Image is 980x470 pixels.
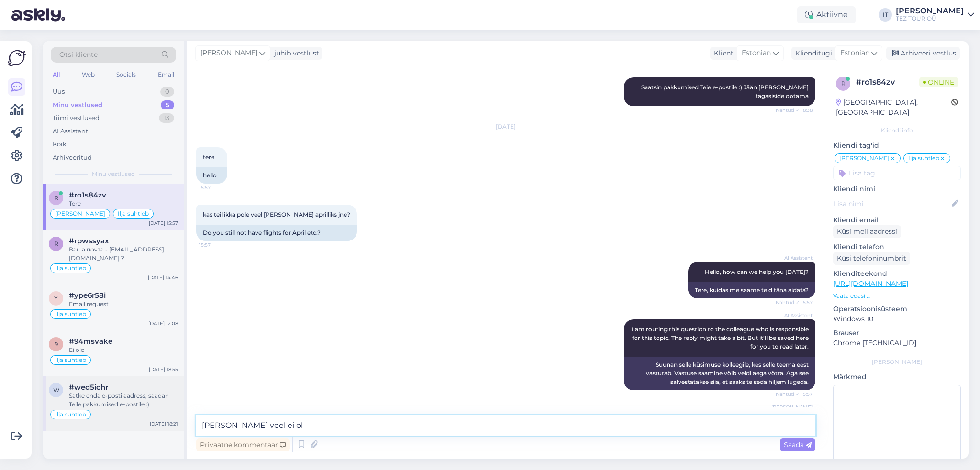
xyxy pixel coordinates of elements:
div: [DATE] 15:57 [149,219,178,227]
span: Ilja suhtleb [908,155,939,161]
div: Ei ole [69,346,178,354]
span: Ilja suhtleb [55,412,86,417]
div: Arhiveeritud [53,153,92,163]
span: [PERSON_NAME] [200,48,257,58]
div: TEZ TOUR OÜ [896,15,964,22]
span: #ro1s84zv [69,191,106,199]
div: Ваша почта - [EMAIL_ADDRESS][DOMAIN_NAME] ? [69,245,178,262]
p: Windows 10 [833,314,961,324]
span: Otsi kliente [59,50,98,60]
a: [URL][DOMAIN_NAME] [833,279,908,288]
div: AI Assistent [53,127,88,136]
div: Web [80,68,97,81]
textarea: [PERSON_NAME] veel ei o [196,415,815,436]
span: [PERSON_NAME] [839,155,890,161]
p: Brauser [833,328,961,338]
span: AI Assistent [777,254,813,262]
p: Kliendi nimi [833,184,961,194]
a: [PERSON_NAME]TEZ TOUR OÜ [896,7,974,22]
div: [PERSON_NAME] [833,358,961,366]
div: Socials [114,68,138,81]
span: Saada [784,440,812,449]
div: 0 [160,87,174,97]
div: Küsi meiliaadressi [833,225,901,238]
input: Lisa tag [833,166,961,180]
span: Ilja suhtleb [55,265,86,271]
div: Minu vestlused [53,100,102,110]
img: Askly Logo [8,49,26,67]
span: Ilja suhtleb [55,357,86,363]
div: Email request [69,300,178,308]
p: Kliendi tag'id [833,141,961,151]
span: #ype6r58i [69,291,106,300]
span: r [54,194,58,201]
div: [DATE] 12:08 [148,320,178,327]
div: Kõik [53,140,67,149]
span: Saatsin pakkumised Teie e-postile :) Jään [PERSON_NAME] tagasiside ootama [641,84,810,99]
span: y [54,295,58,302]
div: 13 [159,113,174,123]
p: Vaata edasi ... [833,292,961,300]
div: [GEOGRAPHIC_DATA], [GEOGRAPHIC_DATA] [836,98,951,118]
span: Hello, how can we help you [DATE]? [705,268,809,275]
div: Kliendi info [833,126,961,135]
span: #94msvake [69,337,112,346]
div: [PERSON_NAME] [896,7,964,15]
span: #wed5ichr [69,383,108,392]
div: Tere, kuidas me saame teid täna aidata? [688,282,815,298]
input: Lisa nimi [834,198,950,209]
span: w [53,386,59,393]
p: Kliendi email [833,215,961,225]
div: Satke enda e-posti aadress, saadan Teile pakkumised e-postile :) [69,392,178,409]
p: Operatsioonisüsteem [833,304,961,314]
span: AI Assistent [777,312,813,319]
div: All [51,68,62,81]
span: #rpwssyax [69,237,109,245]
span: Estonian [840,48,869,58]
div: Tiimi vestlused [53,113,100,123]
div: juhib vestlust [270,48,319,58]
div: IT [879,8,892,22]
span: Minu vestlused [92,170,135,178]
span: r [54,240,58,247]
div: [DATE] 18:21 [150,420,178,427]
div: Küsi telefoninumbrit [833,252,910,265]
div: [DATE] 18:55 [149,366,178,373]
span: [PERSON_NAME] [771,404,813,411]
div: Aktiivne [797,6,856,23]
p: Märkmed [833,372,961,382]
div: # ro1s84zv [856,77,919,88]
span: Nähtud ✓ 15:57 [776,299,813,306]
p: Klienditeekond [833,269,961,279]
div: Uus [53,87,65,97]
span: kas teil ikka pole veel [PERSON_NAME] aprilliks jne? [203,211,350,218]
span: Online [919,77,958,87]
span: I am routing this question to the colleague who is responsible for this topic. The reply might ta... [632,326,810,350]
div: Email [156,68,176,81]
div: Privaatne kommentaar [196,438,290,451]
span: [PERSON_NAME] [55,211,105,217]
div: Do you still not have flights for April etc.? [196,225,357,241]
span: Ilja suhtleb [118,211,149,217]
div: Arhiveeri vestlus [886,47,960,60]
div: [DATE] [196,122,815,131]
div: [DATE] 14:46 [148,274,178,281]
div: Tere [69,199,178,208]
span: Nähtud ✓ 15:57 [776,391,813,398]
span: 9 [55,340,58,348]
span: Ilja suhtleb [55,311,86,317]
span: 15:57 [199,241,235,249]
div: 5 [161,100,174,110]
div: Suunan selle küsimuse kolleegile, kes selle teema eest vastutab. Vastuse saamine võib veidi aega ... [624,357,815,390]
span: Estonian [742,48,771,58]
p: Kliendi telefon [833,242,961,252]
div: Klient [710,48,734,58]
p: Chrome [TECHNICAL_ID] [833,338,961,348]
span: Nähtud ✓ 18:38 [776,107,813,114]
div: hello [196,167,227,184]
span: r [841,80,846,87]
span: 15:57 [199,184,235,191]
div: Klienditugi [791,48,832,58]
span: tere [203,153,214,161]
